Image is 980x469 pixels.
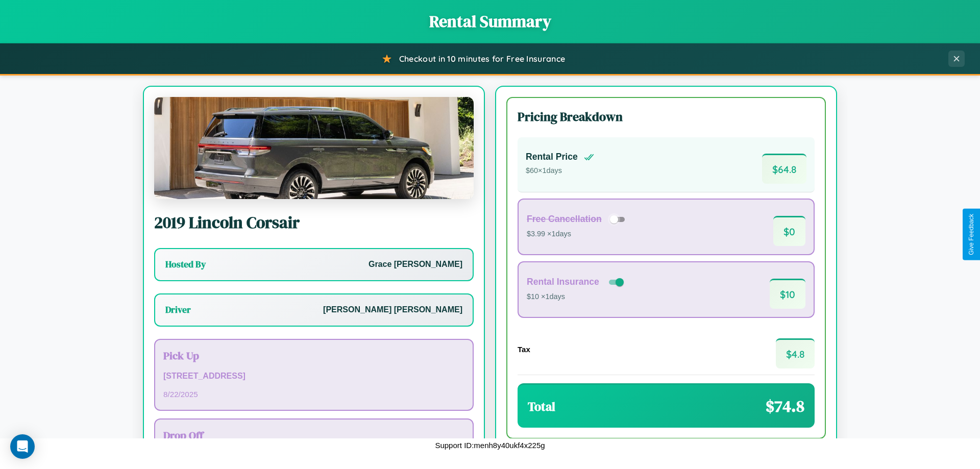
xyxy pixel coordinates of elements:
[527,277,599,287] h4: Rental Insurance
[527,214,602,225] h4: Free Cancellation
[163,387,464,401] p: 8 / 22 / 2025
[10,10,970,33] h1: Rental Summary
[163,348,464,363] h3: Pick Up
[323,303,462,317] p: [PERSON_NAME] [PERSON_NAME]
[399,54,565,64] span: Checkout in 10 minutes for Free Insurance
[518,345,530,354] h4: Tax
[163,369,464,384] p: [STREET_ADDRESS]
[518,108,815,125] h3: Pricing Breakdown
[154,211,474,234] h2: 2019 Lincoln Corsair
[526,164,594,178] p: $ 60 × 1 days
[762,154,806,184] span: $ 64.8
[776,338,815,368] span: $ 4.8
[165,304,191,316] h3: Driver
[165,258,206,270] h3: Hosted By
[968,214,975,255] div: Give Feedback
[435,438,545,452] p: Support ID: menh8y40ukf4x225g
[163,428,464,442] h3: Drop Off
[526,152,578,162] h4: Rental Price
[773,216,805,246] span: $ 0
[528,398,555,415] h3: Total
[369,257,462,272] p: Grace [PERSON_NAME]
[527,290,626,304] p: $10 × 1 days
[770,279,805,309] span: $ 10
[154,97,474,199] img: Lincoln Corsair
[527,228,628,241] p: $3.99 × 1 days
[766,395,804,417] span: $ 74.8
[10,434,35,459] div: Open Intercom Messenger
